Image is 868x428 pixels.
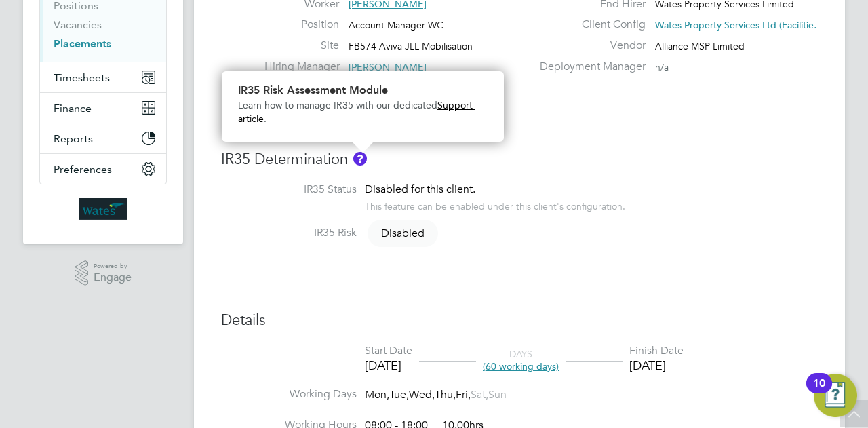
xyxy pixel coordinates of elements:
b: Placement [221,117,295,135]
span: [PERSON_NAME] [349,61,427,73]
label: Hiring Manager [264,60,339,74]
span: Account Manager WC [349,19,443,31]
span: Engage [94,272,132,284]
span: Wates Property Services Ltd (Facilitie… [655,19,823,31]
div: [DATE] [629,357,684,373]
label: IR35 Risk [221,226,357,240]
div: This feature can be enabled under this client's configuration. [365,197,625,212]
span: Disabled [368,220,438,247]
div: 10 [813,383,825,401]
label: Site [264,39,339,53]
strong: IR35 Risk Assessment Module [238,83,388,96]
h3: IR35 Determination [221,150,818,170]
span: Tue, [389,388,409,402]
span: Disabled for this client. [365,182,475,196]
span: Timesheets [54,71,110,84]
label: Vendor [532,39,646,53]
span: Sun [488,388,507,402]
span: Sat, [471,388,488,402]
label: Position [264,18,339,32]
span: Thu, [435,388,456,402]
span: Wed, [409,388,435,402]
label: Working Days [221,387,357,402]
label: Deployment Manager [532,60,646,74]
span: n/a [655,61,669,73]
span: Mon, [365,388,389,402]
div: [DATE] [365,357,412,373]
span: Alliance MSP Limited [655,40,745,52]
span: FB574 Aviva JLL Mobilisation [349,40,473,52]
span: Learn how to manage IR35 with our dedicated [238,100,437,111]
div: About IR35 [222,71,504,142]
a: Support article [238,100,475,125]
a: Vacancies [54,18,102,31]
span: Reports [54,132,93,145]
button: About IR35 [353,152,367,166]
span: Finance [54,102,92,115]
span: Powered by [94,260,132,272]
div: DAYS [476,348,566,372]
div: Start Date [365,344,412,358]
span: Preferences [54,163,112,176]
div: Finish Date [629,344,684,358]
a: Placements [54,37,111,50]
label: Client Config [532,18,646,32]
label: IR35 Status [221,182,357,197]
img: wates-logo-retina.png [79,198,127,220]
span: (60 working days) [483,360,559,372]
span: Fri, [456,388,471,402]
a: Go to home page [39,198,167,220]
h3: Details [221,311,818,330]
span: . [264,113,267,125]
button: Open Resource Center, 10 new notifications [814,374,857,417]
